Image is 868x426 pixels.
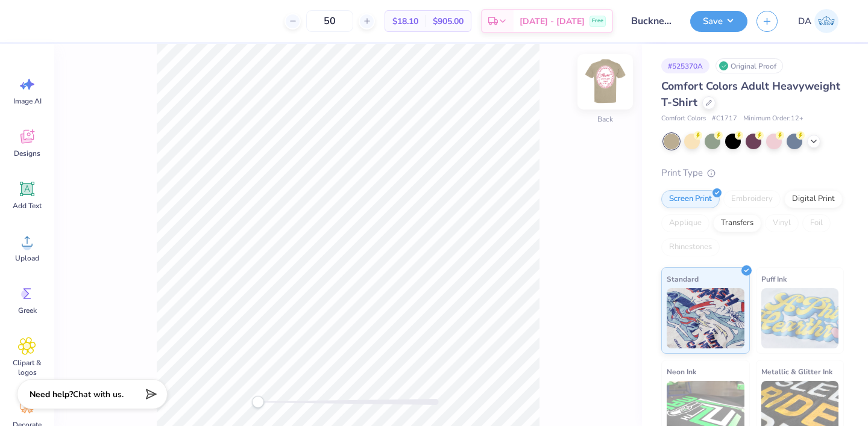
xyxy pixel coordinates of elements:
span: Comfort Colors Adult Heavyweight T-Shirt [661,79,840,110]
div: Screen Print [661,190,720,208]
span: Metallic & Glitter Ink [761,365,832,378]
div: Print Type [661,166,844,180]
a: DA [793,9,844,33]
img: Deeksha Arora [814,9,838,33]
span: Standard [667,273,699,285]
div: # 525370A [661,58,709,73]
span: DA [798,14,811,28]
span: Free [592,17,603,25]
button: Save [690,11,747,32]
div: Rhinestones [661,238,720,256]
span: Neon Ink [667,365,696,378]
div: Original Proof [715,58,783,73]
strong: Need help? [30,389,73,400]
span: Designs [14,149,40,158]
span: Upload [15,253,39,263]
span: Add Text [13,201,42,211]
span: Comfort Colors [661,114,706,124]
input: Untitled Design [622,9,681,33]
span: Image AI [13,96,42,106]
div: Embroidery [723,190,781,208]
div: Applique [661,214,709,232]
span: # C1717 [712,114,737,124]
div: Foil [802,214,831,232]
span: Minimum Order: 12 + [743,114,804,124]
div: Transfers [713,214,761,232]
input: – – [306,10,353,32]
span: Clipart & logos [7,358,47,377]
img: Puff Ink [761,288,839,348]
div: Vinyl [765,214,799,232]
div: Back [597,114,613,125]
span: Chat with us. [73,389,124,400]
span: Greek [18,306,37,315]
span: Puff Ink [761,273,787,285]
div: Accessibility label [252,396,264,408]
span: [DATE] - [DATE] [520,15,585,28]
div: Digital Print [784,190,843,208]
img: Back [581,58,629,106]
img: Standard [667,288,744,348]
span: $905.00 [433,15,464,28]
span: $18.10 [392,15,418,28]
